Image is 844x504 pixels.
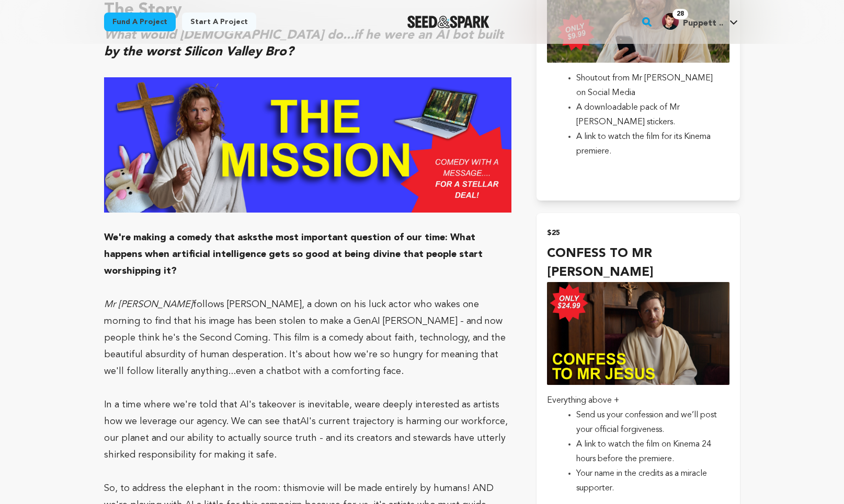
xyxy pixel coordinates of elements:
[104,233,257,242] strong: We're making a comedy that asks
[104,417,508,460] span: AI's current trajectory is harming our workforce, our planet and our ability to actually source t...
[104,400,367,409] span: In a time where we're told that AI's takeover is inevitable, we
[407,16,489,28] a: Seed&Spark Homepage
[576,103,680,126] span: A downloadable pack of Mr [PERSON_NAME] stickers.
[104,29,504,58] em: What would [DEMOGRAPHIC_DATA] do...if he were an AI bot built by the worst Silicon Valley Bro?
[662,13,723,30] div: Puppett ..'s Profile
[576,74,713,97] span: Shoutout from Mr [PERSON_NAME] on Social Media
[547,226,729,240] h2: $25
[104,13,176,31] a: Fund a project
[576,440,711,463] span: A link to watch the film on Kinema 24 hours before the premiere.
[104,77,511,213] img: 1750875515-Mission.jpg
[576,470,707,493] span: Your name in the credits as a miracle supporter.
[182,13,256,31] a: Start a project
[576,133,711,156] span: A link to watch the film for its Kinema premiere.
[547,396,619,405] span: Everything above +
[672,9,688,19] span: 28
[660,11,740,30] a: Puppett ..'s Profile
[660,11,740,33] span: Puppett ..'s Profile
[662,13,679,30] img: 05cfcbf44fbfc483.jpg
[407,16,489,28] img: Seed&Spark Logo Dark Mode
[104,484,299,493] span: So, to address the elephant in the room: this
[576,411,717,434] span: Send us your confession and we’ll post your official forgiveness.
[547,244,729,282] h4: CONFESS TO MR [PERSON_NAME]
[547,282,729,384] img: incentive
[683,19,723,28] span: Puppett ..
[104,233,483,276] strong: the most important question of our time: What happens when artificial intelligence gets so good a...
[104,300,506,376] span: follows [PERSON_NAME], a down on his luck actor who wakes one morning to find that his image has ...
[104,300,193,309] em: Mr [PERSON_NAME]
